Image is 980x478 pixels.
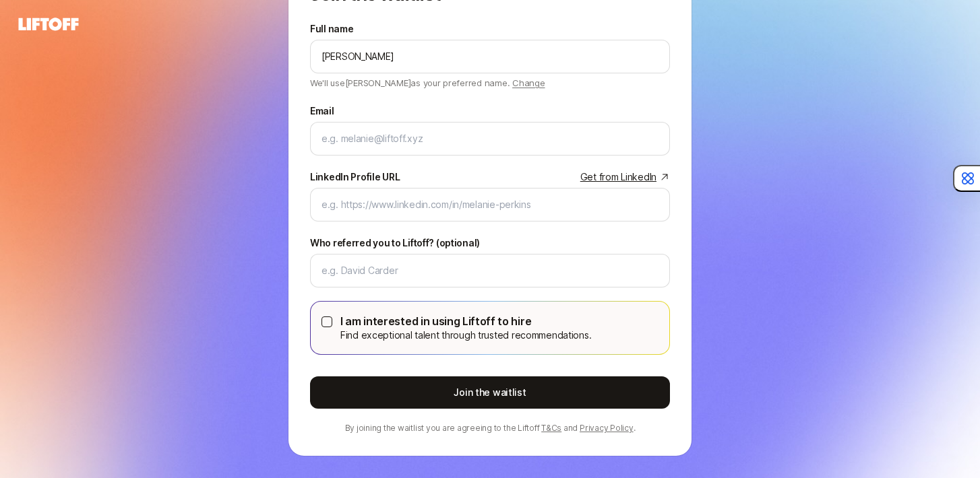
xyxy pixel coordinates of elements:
[310,73,545,90] p: We'll use [PERSON_NAME] as your preferred name.
[310,235,480,251] label: Who referred you to Liftoff? (optional)
[541,423,561,433] a: T&Cs
[580,423,634,433] a: Privacy Policy
[310,422,670,434] p: By joining the waitlist you are agreeing to the Liftoff and .
[310,169,400,185] div: LinkedIn Profile URL
[340,312,591,330] p: I am interested in using Liftoff to hire
[340,327,591,343] p: Find exceptional talent through trusted recommendations.
[580,169,670,185] a: Get from LinkedIn
[321,263,659,279] input: e.g. David Carder
[321,131,659,147] input: e.g. melanie@liftoff.xyz
[512,77,545,88] span: Change
[321,48,659,65] input: e.g. Melanie Perkins
[310,103,334,119] label: Email
[310,21,353,37] label: Full name
[321,197,659,213] input: e.g. https://www.linkedin.com/in/melanie-perkins
[321,316,332,327] button: I am interested in using Liftoff to hireFind exceptional talent through trusted recommendations.
[310,376,670,409] button: Join the waitlist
